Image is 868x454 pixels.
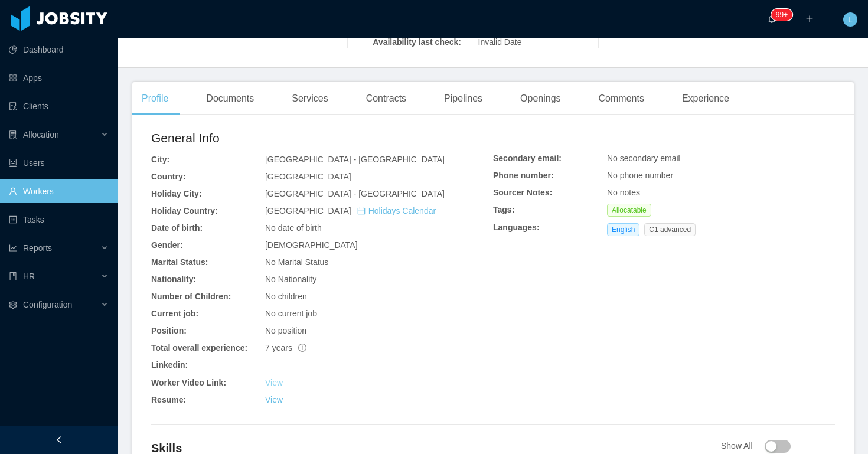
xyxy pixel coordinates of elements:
div: Profile [132,82,178,115]
i: icon: setting [9,301,17,309]
span: No date of birth [265,223,322,233]
i: icon: book [9,272,17,280]
i: icon: calendar [357,207,366,215]
div: Experience [673,82,739,115]
a: View [265,378,283,387]
b: Holiday City: [151,189,202,198]
span: [DEMOGRAPHIC_DATA] [265,240,358,250]
sup: 2158 [771,9,792,21]
span: [GEOGRAPHIC_DATA] [265,206,436,215]
span: 7 years [265,343,306,352]
span: No children [265,292,307,301]
i: icon: line-chart [9,244,17,252]
b: Resume: [151,395,186,404]
span: Invalid Date [478,37,522,47]
b: Current job: [151,309,198,318]
a: icon: auditClients [9,94,109,118]
span: No position [265,326,306,335]
div: Pipelines [435,82,492,115]
b: Sourcer Notes: [493,188,552,197]
span: Reports [23,243,52,253]
b: Gender: [151,240,183,250]
b: Nationality: [151,275,196,284]
a: icon: userWorkers [9,179,109,203]
span: No notes [607,188,640,197]
a: icon: pie-chartDashboard [9,38,109,61]
b: Tags: [493,205,514,214]
a: icon: calendarHolidays Calendar [357,206,436,215]
span: English [607,223,639,236]
span: [GEOGRAPHIC_DATA] - [GEOGRAPHIC_DATA] [265,189,445,198]
span: No Nationality [265,275,316,284]
b: Date of birth: [151,223,203,233]
span: No current job [265,309,317,318]
span: L [848,12,853,27]
div: Openings [511,82,570,115]
span: No Marital Status [265,257,328,267]
b: Position: [151,326,187,335]
b: City: [151,155,169,164]
b: Phone number: [493,171,554,180]
div: Services [282,82,337,115]
b: Holiday Country: [151,206,218,215]
b: Total overall experience: [151,343,247,352]
span: Allocation [23,130,59,139]
span: HR [23,272,35,281]
div: Documents [197,82,263,115]
span: C1 advanced [644,223,696,236]
a: View [265,395,283,404]
span: [GEOGRAPHIC_DATA] [265,172,351,181]
span: Allocatable [607,204,651,217]
span: Configuration [23,300,72,309]
b: Secondary email: [493,153,562,163]
a: icon: robotUsers [9,151,109,175]
b: Country: [151,172,185,181]
span: No phone number [607,171,673,180]
div: Comments [589,82,654,115]
i: icon: solution [9,130,17,139]
i: icon: plus [805,15,814,23]
b: Languages: [493,223,540,232]
span: info-circle [298,344,306,352]
b: Availability last check: [373,37,461,47]
h2: General Info [151,129,493,148]
b: Number of Children: [151,292,231,301]
i: icon: bell [768,15,776,23]
b: Marital Status: [151,257,208,267]
a: icon: profileTasks [9,208,109,231]
b: Worker Video Link: [151,378,226,387]
span: [GEOGRAPHIC_DATA] - [GEOGRAPHIC_DATA] [265,155,445,164]
span: No secondary email [607,153,680,163]
span: Show All [721,441,791,450]
b: Linkedin: [151,360,188,370]
a: icon: appstoreApps [9,66,109,90]
div: Contracts [357,82,416,115]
